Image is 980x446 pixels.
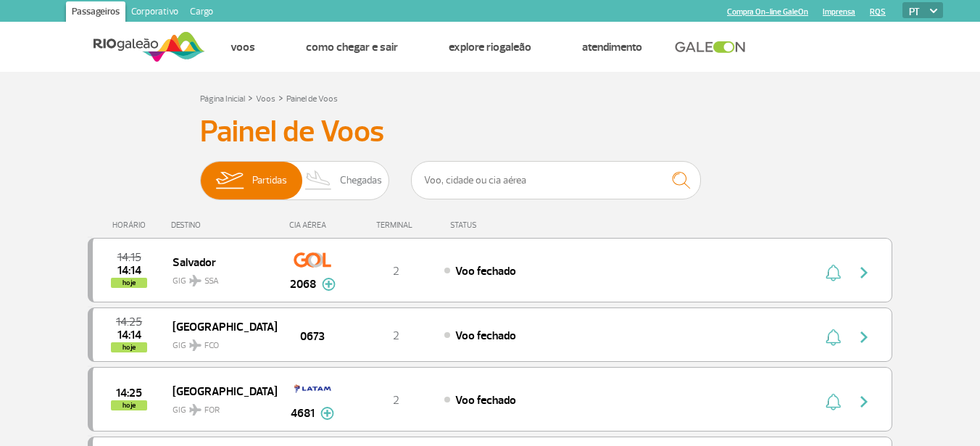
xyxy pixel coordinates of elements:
[855,329,873,346] img: seta-direita-painel-voo.svg
[393,329,399,343] span: 2
[393,393,399,408] span: 2
[173,381,265,400] span: [GEOGRAPHIC_DATA]
[322,278,336,291] img: mais-info-painel-voo.svg
[286,94,338,104] a: Painel de Voos
[204,339,219,352] span: FCO
[278,89,283,106] a: >
[189,404,202,416] img: destiny_airplane.svg
[855,264,873,281] img: seta-direita-painel-voo.svg
[300,328,325,345] span: 0673
[826,264,841,281] img: sino-painel-voo.svg
[173,396,265,417] span: GIG
[248,89,253,106] a: >
[411,161,701,199] input: Voo, cidade ou cia aérea
[204,275,219,288] span: SSA
[111,400,147,410] span: hoje
[184,1,219,25] a: Cargo
[455,393,516,408] span: Voo fechado
[171,220,277,230] div: DESTINO
[207,162,252,199] img: slider-embarque
[823,7,855,17] a: Imprensa
[116,317,142,327] span: 2025-08-25 14:25:00
[111,278,147,288] span: hoje
[290,276,316,293] span: 2068
[92,220,171,230] div: HORÁRIO
[291,405,315,422] span: 4681
[455,329,516,343] span: Voo fechado
[297,162,340,199] img: slider-desembarque
[66,1,125,25] a: Passageiros
[200,94,245,104] a: Página Inicial
[455,264,516,278] span: Voo fechado
[276,220,349,230] div: CIA AÉREA
[116,388,142,398] span: 2025-08-25 14:25:00
[306,40,398,54] a: Como chegar e sair
[200,114,780,150] h3: Painel de Voos
[125,1,184,25] a: Corporativo
[393,264,399,278] span: 2
[826,329,841,346] img: sino-painel-voo.svg
[111,342,147,352] span: hoje
[727,7,808,17] a: Compra On-line GaleOn
[117,252,141,263] span: 2025-08-25 14:15:00
[189,339,202,351] img: destiny_airplane.svg
[870,7,886,17] a: RQS
[204,404,220,417] span: FOR
[189,275,202,286] img: destiny_airplane.svg
[173,252,265,271] span: Salvador
[349,220,443,230] div: TERMINAL
[340,162,382,199] span: Chegadas
[256,94,275,104] a: Voos
[252,162,287,199] span: Partidas
[855,393,873,410] img: seta-direita-painel-voo.svg
[582,40,642,54] a: Atendimento
[443,220,561,230] div: STATUS
[173,317,265,336] span: [GEOGRAPHIC_DATA]
[117,330,141,340] span: 2025-08-25 14:14:46
[826,393,841,410] img: sino-painel-voo.svg
[449,40,531,54] a: Explore RIOgaleão
[231,40,255,54] a: Voos
[320,407,334,420] img: mais-info-painel-voo.svg
[173,267,265,288] span: GIG
[117,265,141,276] span: 2025-08-25 14:14:00
[173,331,265,352] span: GIG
